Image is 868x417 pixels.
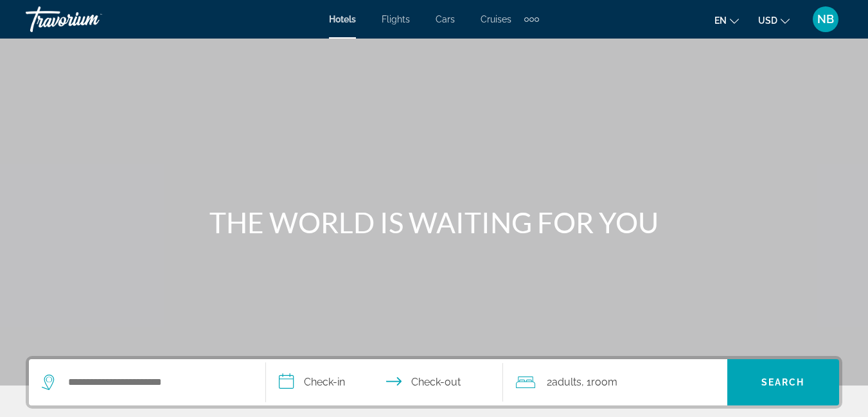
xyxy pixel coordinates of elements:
a: Travorium [26,3,154,36]
span: Adults [552,376,581,388]
button: Change currency [758,11,790,30]
span: Room [591,376,617,388]
a: Cruises [481,14,511,24]
span: 2 [547,373,581,391]
a: Cars [436,14,455,24]
a: Hotels [329,14,356,24]
a: Flights [382,14,410,24]
span: en [714,15,727,26]
h1: THE WORLD IS WAITING FOR YOU [193,206,675,239]
span: Search [761,377,805,387]
button: Extra navigation items [524,9,539,30]
span: NB [817,13,834,26]
button: User Menu [809,6,842,33]
button: Travelers: 2 adults, 0 children [503,359,727,405]
span: USD [758,15,777,26]
span: , 1 [581,373,617,391]
button: Check in and out dates [266,359,503,405]
div: Search widget [29,359,839,405]
button: Change language [714,11,739,30]
button: Search [727,359,839,405]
